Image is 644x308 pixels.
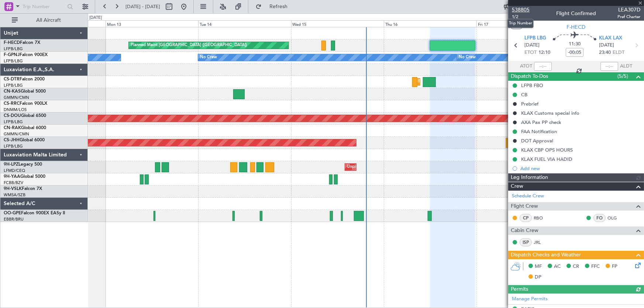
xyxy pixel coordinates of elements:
[419,76,456,87] div: Planned Maint Sofia
[23,1,65,12] input: Trip Number
[520,238,532,246] div: ISP
[4,46,23,52] a: LFPB/LBG
[573,263,579,270] span: CR
[4,174,20,179] span: 9H-YAA
[4,143,23,149] a: LFPB/LBG
[617,14,640,20] span: Pref Charter
[347,162,468,173] div: Unplanned Maint [GEOGRAPHIC_DATA] ([GEOGRAPHIC_DATA])
[4,211,65,215] a: OO-GPEFalcon 900EX EASy II
[512,6,530,14] span: 538805
[521,156,572,162] div: KLAX FUEL VIA HADID
[4,168,25,173] a: LFMD/CEQ
[4,53,48,57] a: F-GPNJFalcon 900EX
[4,41,20,45] span: F-HECD
[4,174,45,179] a: 9H-YAAGlobal 5000
[521,101,538,107] div: Prebrief
[4,187,42,191] a: 9H-VSLKFalcon 7X
[4,77,20,82] span: CS-DTR
[569,41,581,48] span: 11:30
[4,114,46,118] a: CS-DOUGlobal 6500
[4,126,46,130] a: CN-RAKGlobal 6000
[4,187,22,191] span: 9H-VSLK
[612,263,617,270] span: FP
[4,83,23,88] a: LFPB/LBG
[507,19,534,28] div: Trip Number
[524,35,546,42] span: LFPB LBG
[4,217,24,222] a: EBBR/BRU
[521,82,543,89] div: LFPB FBO
[521,147,573,153] div: KLAX CBP OPS HOURS
[19,18,78,23] span: All Aircraft
[4,89,21,94] span: CN-KAS
[556,10,596,18] div: Flight Confirmed
[613,49,624,56] span: ELDT
[521,110,579,116] div: KLAX Customs special info
[89,15,102,21] div: [DATE]
[4,211,21,215] span: OO-GPE
[511,226,538,235] span: Cabin Crew
[131,40,247,51] div: Planned Maint [GEOGRAPHIC_DATA] ([GEOGRAPHIC_DATA])
[599,49,611,56] span: 23:40
[521,138,553,144] div: DOT Approval
[538,49,550,56] span: 12:10
[512,193,544,200] a: Schedule Crew
[599,42,614,49] span: [DATE]
[4,89,46,94] a: CN-KASGlobal 5000
[4,114,21,118] span: CS-DOU
[591,263,600,270] span: FFC
[521,128,557,135] div: FAA Notification
[4,41,40,45] a: F-HECDFalcon 7X
[534,239,550,246] a: JRL
[520,63,532,70] span: ATOT
[4,58,23,64] a: LFPB/LBG
[593,214,606,222] div: FO
[263,4,294,9] span: Refresh
[511,251,581,259] span: Dispatch Checks and Weather
[4,53,20,57] span: F-GPNJ
[459,52,476,63] div: No Crew
[4,101,47,106] a: CS-RRCFalcon 900LX
[520,214,532,222] div: CP
[4,101,20,106] span: CS-RRC
[511,182,523,191] span: Crew
[534,215,550,221] a: RBO
[599,35,622,42] span: KLAX LAX
[520,165,640,172] div: Add new
[4,95,29,100] a: GMMN/CMN
[4,77,45,82] a: CS-DTRFalcon 2000
[524,42,540,49] span: [DATE]
[511,72,548,81] span: Dispatch To-Dos
[524,49,537,56] span: ETOT
[4,119,23,125] a: LFPB/LBG
[8,14,80,26] button: All Aircraft
[535,263,542,270] span: MF
[4,192,25,198] a: WMSA/SZB
[4,126,21,130] span: CN-RAK
[291,20,384,27] div: Wed 15
[4,131,29,137] a: GMMN/CMN
[567,23,586,31] span: F-HECD
[554,263,561,270] span: AC
[125,3,160,10] span: [DATE] - [DATE]
[617,6,640,14] span: LEA307D
[607,215,624,221] a: OLG
[4,162,42,167] a: 9H-LPZLegacy 500
[521,91,527,98] div: CB
[384,20,476,27] div: Thu 16
[4,180,23,186] a: FCBB/BZV
[252,1,296,13] button: Refresh
[511,202,538,211] span: Flight Crew
[535,274,541,281] span: DP
[620,63,632,70] span: ALDT
[106,20,198,27] div: Mon 13
[617,72,628,80] span: (5/5)
[4,107,27,113] a: DNMM/LOS
[198,20,291,27] div: Tue 14
[476,20,569,27] div: Fri 17
[4,138,45,142] a: CS-JHHGlobal 6000
[521,119,561,125] div: AXA Pax PP check
[4,162,18,167] span: 9H-LPZ
[4,138,20,142] span: CS-JHH
[200,52,217,63] div: No Crew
